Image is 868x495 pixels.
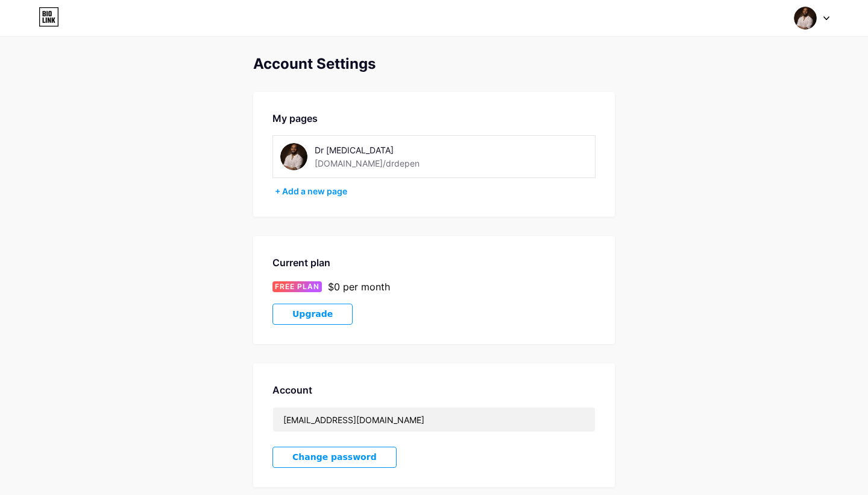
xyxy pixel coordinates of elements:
span: Upgrade [292,309,333,319]
img: drdepen [280,143,307,170]
div: Account Settings [253,56,615,72]
span: FREE PLAN [275,281,319,292]
input: Email [273,407,595,432]
div: Account [272,383,596,397]
img: theholisticdentist [794,7,817,30]
button: Upgrade [272,304,353,325]
div: My pages [272,111,596,126]
div: Dr [MEDICAL_DATA] [315,144,485,156]
div: + Add a new page [275,185,596,197]
div: $0 per month [328,279,390,294]
div: [DOMAIN_NAME]/drdepen [315,157,420,170]
button: Change password [272,447,397,468]
div: Current plan [272,255,596,270]
span: Change password [292,452,377,462]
